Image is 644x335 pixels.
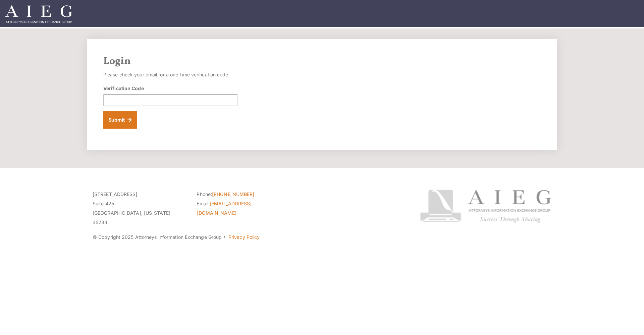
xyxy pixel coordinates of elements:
button: Submit [103,111,137,129]
li: Phone: [197,190,290,199]
p: © Copyright 2025 Attorneys Information Exchange Group [93,232,395,242]
img: Attorneys Information Exchange Group [5,5,72,23]
p: [STREET_ADDRESS] Suite 425 [GEOGRAPHIC_DATA], [US_STATE] 35233 [93,190,186,227]
img: Attorneys Information Exchange Group logo [420,190,551,223]
a: [EMAIL_ADDRESS][DOMAIN_NAME] [197,201,252,216]
a: Privacy Policy [228,234,260,240]
h2: Login [103,55,541,67]
li: Email: [197,199,290,218]
p: Please check your email for a one-time verification code [103,70,237,79]
a: [PHONE_NUMBER] [212,191,254,197]
label: Verification Code [103,85,144,92]
span: · [223,237,226,240]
